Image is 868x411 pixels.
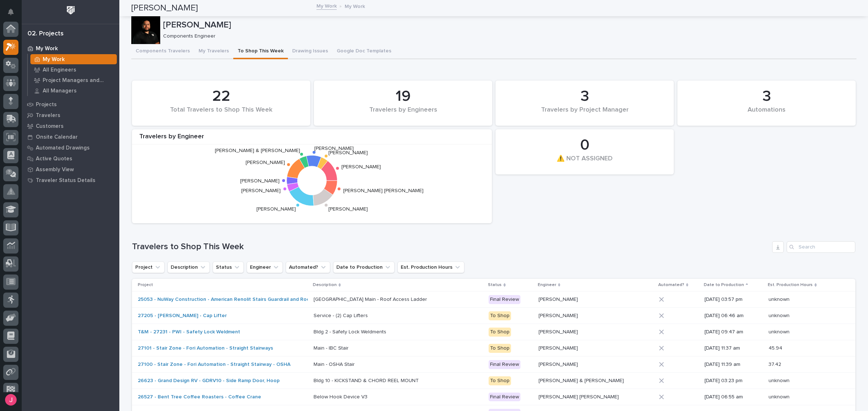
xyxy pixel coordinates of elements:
[144,106,298,121] div: Total Travelers to Shop This Week
[690,87,843,105] div: 3
[539,328,579,335] p: [PERSON_NAME]
[233,44,288,59] button: To Shop This Week
[314,295,429,303] p: [GEOGRAPHIC_DATA] Main - Roof Access Ladder
[28,54,119,64] a: My Work
[132,308,855,324] tr: 27205 - [PERSON_NAME] - Cap Lifter Service - (2) Cap LiftersService - (2) Cap Lifters To Shop[PER...
[138,378,280,384] a: 26623 - Grand Design RV - GDRV10 - Side Ramp Door, Hoop
[343,188,424,193] text: [PERSON_NAME] [PERSON_NAME]
[328,207,368,212] text: [PERSON_NAME]
[132,340,855,356] tr: 27101 - Stair Zone - Fori Automation - Straight Stairways Main - IBC StairMain - IBC Stair To Sho...
[132,324,855,340] tr: T&M - 27231 - PWI - Safety Lock Weldment Bldg 2 - Safety Lock WeldmentsBldg 2 - Safety Lock Weldm...
[28,86,119,96] a: All Managers
[36,145,90,151] p: Automated Drawings
[286,261,330,273] button: Automated?
[22,175,119,186] a: Traveler Status Details
[22,121,119,131] a: Customers
[138,313,227,319] a: 27205 - [PERSON_NAME] - Cap Lifter
[132,133,492,145] div: Travelers by Engineer
[314,146,354,151] text: [PERSON_NAME]
[36,123,64,130] p: Customers
[658,281,684,289] p: Automated?
[326,106,480,121] div: Travelers by Engineers
[769,393,791,400] p: unknown
[489,295,520,304] div: Final Review
[705,378,763,384] p: [DATE] 03:23 pm
[539,295,579,303] p: [PERSON_NAME]
[43,77,114,84] p: Project Managers and Engineers
[241,188,281,193] text: [PERSON_NAME]
[397,261,464,273] button: Est. Production Hours
[787,241,855,253] input: Search
[28,65,119,75] a: All Engineers
[314,393,369,400] p: Below Hook Device V3
[36,112,60,119] p: Travelers
[240,178,280,183] text: [PERSON_NAME]
[131,44,194,59] button: Components Travelers
[489,360,520,369] div: Final Review
[36,156,72,162] p: Active Quotes
[539,393,620,400] p: [PERSON_NAME] [PERSON_NAME]
[508,155,661,170] div: ⚠️ NOT ASSIGNED
[132,373,855,389] tr: 26623 - Grand Design RV - GDRV10 - Side Ramp Door, Hoop Bldg 10 - KICKSTAND & CHORD REEL MOUNTBld...
[22,153,119,164] a: Active Quotes
[345,2,365,10] p: My Work
[705,394,763,400] p: [DATE] 06:55 am
[36,134,78,140] p: Onsite Calendar
[690,106,843,121] div: Automations
[3,4,18,20] button: Notifications
[36,46,58,52] p: My Work
[769,295,791,303] p: unknown
[9,9,18,20] div: Notifications
[328,150,368,155] text: [PERSON_NAME]
[43,67,76,73] p: All Engineers
[314,311,369,319] p: Service - (2) Cap Lifters
[43,88,77,94] p: All Managers
[313,281,337,289] p: Description
[132,356,855,373] tr: 27100 - Stair Zone - Fori Automation - Straight Stairway - OSHA Main - OSHA StairMain - OSHA Stai...
[316,1,337,10] a: My Work
[288,44,332,59] button: Drawing Issues
[508,106,661,121] div: Travelers by Project Manager
[163,20,854,30] p: [PERSON_NAME]
[36,177,95,184] p: Traveler Status Details
[508,136,661,154] div: 0
[341,164,381,169] text: [PERSON_NAME]
[36,101,57,108] p: Projects
[705,362,763,368] p: [DATE] 11:39 am
[489,328,511,337] div: To Shop
[769,311,791,319] p: unknown
[138,297,330,303] a: 25053 - NuWay Construction - American Renolit Stairs Guardrail and Roof Ladder
[705,297,763,303] p: [DATE] 03:57 pm
[769,344,784,351] p: 45.94
[247,261,283,273] button: Engineer
[138,394,261,400] a: 26527 - Bent Tree Coffee Roasters - Coffee Crane
[489,344,511,353] div: To Shop
[256,207,296,212] text: [PERSON_NAME]
[539,311,579,319] p: [PERSON_NAME]
[138,281,153,289] p: Project
[132,389,855,405] tr: 26527 - Bent Tree Coffee Roasters - Coffee Crane Below Hook Device V3Below Hook Device V3 Final R...
[539,376,625,384] p: [PERSON_NAME] & [PERSON_NAME]
[769,328,791,335] p: unknown
[138,329,240,335] a: T&M - 27231 - PWI - Safety Lock Weldment
[539,344,579,351] p: [PERSON_NAME]
[132,261,165,273] button: Project
[194,44,233,59] button: My Travelers
[489,376,511,385] div: To Shop
[508,87,661,105] div: 3
[489,393,520,402] div: Final Review
[132,242,769,252] h1: Travelers to Shop This Week
[326,87,480,105] div: 19
[43,56,65,63] p: My Work
[22,142,119,153] a: Automated Drawings
[213,261,244,273] button: Status
[705,313,763,319] p: [DATE] 06:46 am
[705,345,763,351] p: [DATE] 11:37 am
[704,281,744,289] p: Date to Production
[705,329,763,335] p: [DATE] 09:47 am
[332,44,396,59] button: Google Doc Templates
[64,4,77,17] img: Workspace Logo
[488,281,502,289] p: Status
[22,43,119,54] a: My Work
